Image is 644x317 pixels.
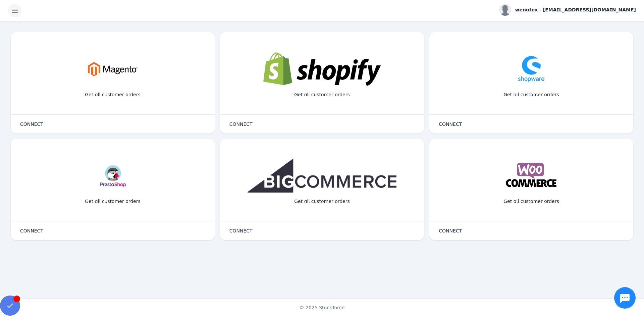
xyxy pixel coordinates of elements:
[498,86,565,104] div: Get all customer orders
[515,52,548,86] img: shopware.png
[13,224,50,237] button: CONNECT
[229,122,253,126] span: CONNECT
[223,224,259,237] button: CONNECT
[97,159,128,193] img: prestashop.png
[263,52,381,86] img: shopify.png
[499,4,511,16] img: profile.jpg
[289,86,355,104] div: Get all customer orders
[79,52,146,86] img: magento.png
[289,193,355,210] div: Get all customer orders
[498,193,565,210] div: Get all customer orders
[300,304,345,311] span: © 2025 StackTome
[79,193,146,210] div: Get all customer orders
[223,117,259,131] button: CONNECT
[248,159,396,193] img: bigcommerce.png
[439,228,462,233] span: CONNECT
[432,117,469,131] button: CONNECT
[229,228,253,233] span: CONNECT
[13,117,50,131] button: CONNECT
[504,159,559,193] img: woocommerce.png
[79,86,146,104] div: Get all customer orders
[20,228,43,233] span: CONNECT
[499,4,636,16] button: wenatex - [EMAIL_ADDRESS][DOMAIN_NAME]
[515,6,636,13] span: wenatex - [EMAIL_ADDRESS][DOMAIN_NAME]
[432,224,469,237] button: CONNECT
[439,122,462,126] span: CONNECT
[20,122,43,126] span: CONNECT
